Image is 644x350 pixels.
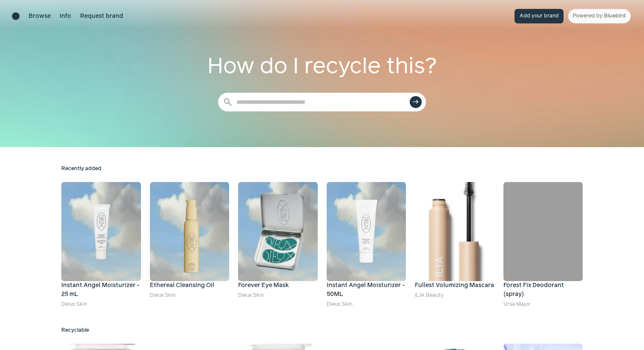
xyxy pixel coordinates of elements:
[503,281,583,299] h4: Forest Fix Deodorant (spray)
[61,327,583,334] h2: Recyclable
[12,12,20,20] a: Brand directory home
[60,12,71,21] a: Info
[206,50,438,84] h1: How do I recycle this?
[238,281,318,290] h4: Forever Eye Mask
[604,13,626,19] span: Bluebird
[61,182,141,281] img: Instant Angel Moisturizer - 25 mL
[61,165,583,173] h2: Recently added
[415,281,494,290] h4: Fullest Volumizing Mascara
[327,182,406,299] a: Instant Angel Moisturizer - 50ML Instant Angel Moisturizer - 50ML
[150,182,230,290] a: Ethereal Cleansing Oil Ethereal Cleansing Oil
[503,302,530,307] a: Ursa Major
[415,182,494,290] a: Fullest Volumizing Mascara Fullest Volumizing Mascara
[327,281,406,299] h4: Instant Angel Moisturizer - 50ML
[150,281,230,290] h4: Ethereal Cleansing Oil
[29,12,51,21] a: Browse
[61,281,141,299] h4: Instant Angel Moisturizer - 25 mL
[238,182,318,281] img: Forever Eye Mask
[80,12,123,21] a: Request brand
[223,97,233,107] span: search
[412,99,419,105] span: east
[503,182,583,299] a: Forest Fix Deodorant (spray) Forest Fix Deodorant (spray)
[568,9,631,23] a: Powered by Bluebird
[515,9,563,23] button: Add your brand
[238,293,264,298] a: Dieux Skin
[150,182,230,281] img: Ethereal Cleansing Oil
[61,302,87,307] a: Dieux Skin
[327,302,352,307] a: Dieux Skin
[415,293,444,298] a: ILIA Beauty
[415,182,494,281] img: Fullest Volumizing Mascara
[238,182,318,290] a: Forever Eye Mask Forever Eye Mask
[410,96,422,108] button: east
[61,182,141,299] a: Instant Angel Moisturizer - 25 mL Instant Angel Moisturizer - 25 mL
[327,182,406,281] img: Instant Angel Moisturizer - 50ML
[150,293,175,298] a: Dieux Skin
